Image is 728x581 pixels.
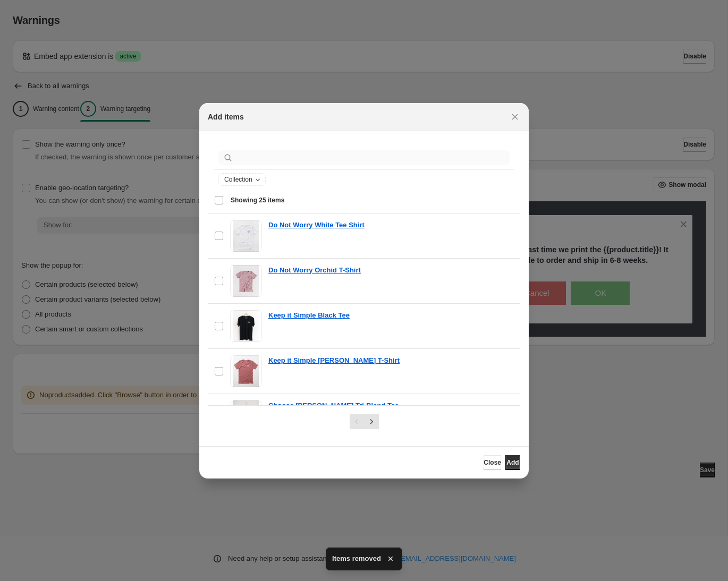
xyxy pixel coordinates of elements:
[350,414,379,429] nav: Pagination
[505,455,520,470] button: Add
[268,400,399,411] a: Choose [PERSON_NAME] Tri-Blend Tee
[506,458,519,467] span: Add
[484,455,501,470] button: Close
[268,310,350,321] a: Keep it Simple Black Tee
[208,112,244,122] h2: Add items
[507,109,522,124] button: Close
[332,553,381,564] span: Items removed
[364,414,379,429] button: Next
[484,458,501,467] span: Close
[268,355,400,366] a: Keep it Simple [PERSON_NAME] T-Shirt
[268,265,361,276] a: Do Not Worry Orchid T-Shirt
[268,220,365,230] a: Do Not Worry White Tee Shirt
[231,196,284,204] span: Showing 25 items
[224,175,252,184] span: Collection
[219,174,265,185] button: Collection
